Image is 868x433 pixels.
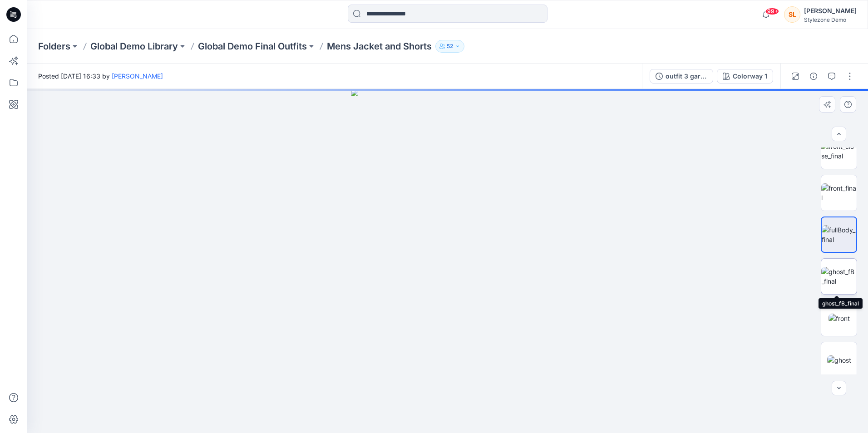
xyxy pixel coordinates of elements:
button: Colorway 1 [717,69,773,84]
a: [PERSON_NAME] [112,72,163,80]
div: Colorway 1 [733,71,767,81]
div: [PERSON_NAME] [804,5,857,16]
a: Folders [38,40,70,53]
button: 52 [435,40,464,53]
a: Global Demo Final Outfits [198,40,307,53]
div: outfit 3 garment c_Colorway 1 [666,71,707,81]
img: front [829,314,850,323]
img: eyJhbGciOiJIUzI1NiIsImtpZCI6IjAiLCJzbHQiOiJzZXMiLCJ0eXAiOiJKV1QifQ.eyJkYXRhIjp7InR5cGUiOiJzdG9yYW... [351,89,544,433]
button: Details [806,69,821,84]
a: Global Demo Library [90,40,178,53]
span: 99+ [765,8,779,15]
div: SL [784,6,800,23]
button: outfit 3 garment c_Colorway 1 [650,69,713,84]
p: 52 [447,41,453,51]
span: Posted [DATE] 16:33 by [38,71,163,81]
img: ghost [827,355,851,365]
img: front_close_final [821,142,857,161]
div: Stylezone Demo [804,16,857,23]
img: front_final [821,183,857,202]
img: ghost_fB_final [821,267,857,286]
img: fullBody_final [822,225,856,244]
p: Mens Jacket and Shorts [327,40,432,53]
